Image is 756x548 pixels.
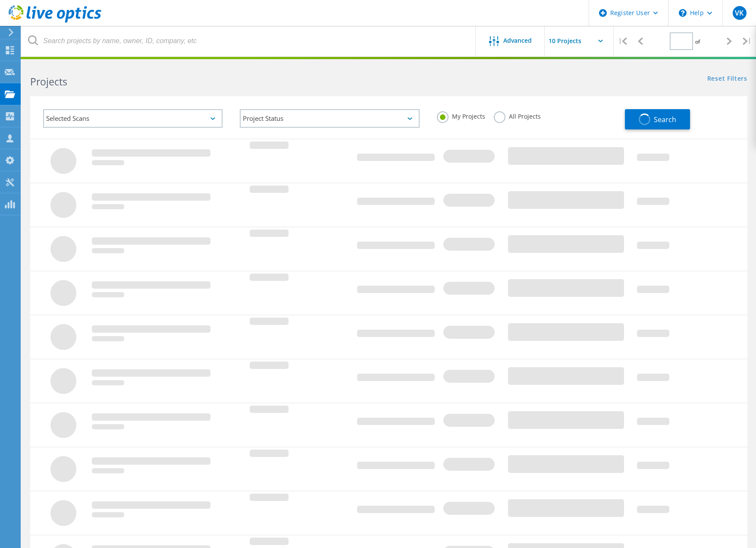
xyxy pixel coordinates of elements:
[437,111,485,120] label: My Projects
[735,9,743,16] span: VK
[695,38,700,45] span: of
[625,109,690,129] button: Search
[614,26,631,57] div: |
[738,26,756,57] div: |
[707,76,747,83] a: Reset Filters
[654,115,676,124] span: Search
[240,109,419,128] div: Project Status
[9,18,101,24] a: Live Optics Dashboard
[30,75,67,88] b: Projects
[679,9,687,17] svg: \n
[43,109,223,128] div: Selected Scans
[22,26,476,56] input: Search projects by name, owner, ID, company, etc
[503,38,532,44] span: Advanced
[494,111,541,120] label: All Projects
